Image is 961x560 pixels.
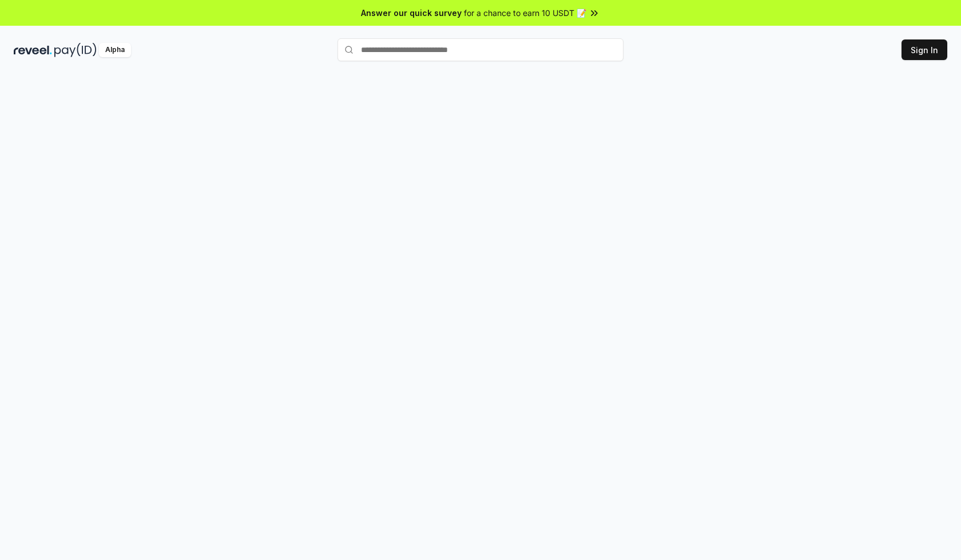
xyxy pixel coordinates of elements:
[14,43,52,57] img: reveel_dark
[902,39,947,60] button: Sign In
[464,7,586,19] span: for a chance to earn 10 USDT 📝
[361,7,462,19] span: Answer our quick survey
[99,43,131,57] div: Alpha
[54,43,97,57] img: pay_id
